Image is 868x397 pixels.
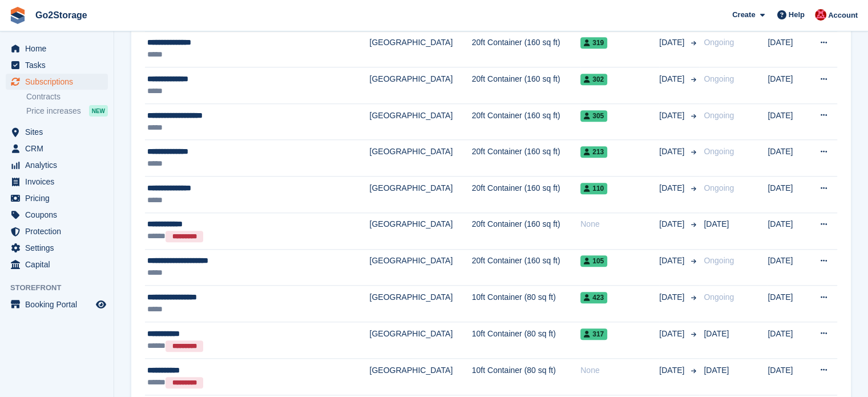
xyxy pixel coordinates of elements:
[704,111,734,120] span: Ongoing
[472,286,580,322] td: 10ft Container (80 sq ft)
[580,183,607,194] span: 110
[659,255,687,267] span: [DATE]
[472,31,580,67] td: 20ft Container (160 sq ft)
[580,37,607,49] span: 319
[370,286,472,322] td: [GEOGRAPHIC_DATA]
[25,174,94,190] span: Invoices
[6,207,108,223] a: menu
[472,177,580,213] td: 20ft Container (160 sq ft)
[6,190,108,206] a: menu
[472,358,580,395] td: 10ft Container (80 sq ft)
[472,140,580,177] td: 20ft Container (160 sq ft)
[768,249,808,286] td: [DATE]
[25,223,94,239] span: Protection
[25,296,94,312] span: Booking Portal
[370,177,472,213] td: [GEOGRAPHIC_DATA]
[472,249,580,286] td: 20ft Container (160 sq ft)
[472,322,580,358] td: 10ft Container (80 sq ft)
[659,364,687,376] span: [DATE]
[704,292,734,302] span: Ongoing
[580,328,607,340] span: 317
[25,124,94,140] span: Sites
[25,57,94,73] span: Tasks
[580,74,607,85] span: 302
[89,105,108,117] div: NEW
[370,358,472,395] td: [GEOGRAPHIC_DATA]
[6,174,108,190] a: menu
[768,31,808,67] td: [DATE]
[6,74,108,90] a: menu
[789,9,805,21] span: Help
[25,141,94,157] span: CRM
[6,256,108,272] a: menu
[31,6,92,25] a: Go2Storage
[370,31,472,67] td: [GEOGRAPHIC_DATA]
[580,146,607,158] span: 213
[580,255,607,267] span: 105
[370,140,472,177] td: [GEOGRAPHIC_DATA]
[6,57,108,73] a: menu
[659,146,687,158] span: [DATE]
[94,298,108,311] a: Preview store
[659,218,687,230] span: [DATE]
[580,218,659,230] div: None
[472,103,580,140] td: 20ft Container (160 sq ft)
[25,41,94,57] span: Home
[370,322,472,358] td: [GEOGRAPHIC_DATA]
[704,74,734,83] span: Ongoing
[580,364,659,376] div: None
[704,329,729,338] span: [DATE]
[10,282,114,294] span: Storefront
[659,291,687,303] span: [DATE]
[704,366,729,375] span: [DATE]
[6,240,108,256] a: menu
[659,37,687,49] span: [DATE]
[704,147,734,156] span: Ongoing
[26,91,108,102] a: Contracts
[6,157,108,173] a: menu
[6,141,108,157] a: menu
[828,10,858,21] span: Account
[25,256,94,272] span: Capital
[768,103,808,140] td: [DATE]
[659,110,687,122] span: [DATE]
[25,207,94,223] span: Coupons
[472,212,580,249] td: 20ft Container (160 sq ft)
[768,67,808,104] td: [DATE]
[768,358,808,395] td: [DATE]
[704,256,734,265] span: Ongoing
[768,140,808,177] td: [DATE]
[768,212,808,249] td: [DATE]
[6,223,108,239] a: menu
[580,292,607,303] span: 423
[704,219,729,228] span: [DATE]
[370,103,472,140] td: [GEOGRAPHIC_DATA]
[370,249,472,286] td: [GEOGRAPHIC_DATA]
[6,296,108,312] a: menu
[704,183,734,193] span: Ongoing
[25,74,94,90] span: Subscriptions
[6,41,108,57] a: menu
[768,286,808,322] td: [DATE]
[732,9,755,21] span: Create
[472,67,580,104] td: 20ft Container (160 sq ft)
[659,182,687,194] span: [DATE]
[768,177,808,213] td: [DATE]
[815,9,826,21] img: James Pearson
[6,124,108,140] a: menu
[370,212,472,249] td: [GEOGRAPHIC_DATA]
[370,67,472,104] td: [GEOGRAPHIC_DATA]
[25,157,94,173] span: Analytics
[659,328,687,340] span: [DATE]
[26,105,108,117] a: Price increases NEW
[704,38,734,47] span: Ongoing
[25,190,94,206] span: Pricing
[26,106,81,117] span: Price increases
[9,7,26,24] img: stora-icon-8386f47178a22dfd0bd8f6a31ec36ba5ce8667c1dd55bd0f319d3a0aa187defe.svg
[768,322,808,358] td: [DATE]
[659,73,687,85] span: [DATE]
[580,110,607,122] span: 305
[25,240,94,256] span: Settings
